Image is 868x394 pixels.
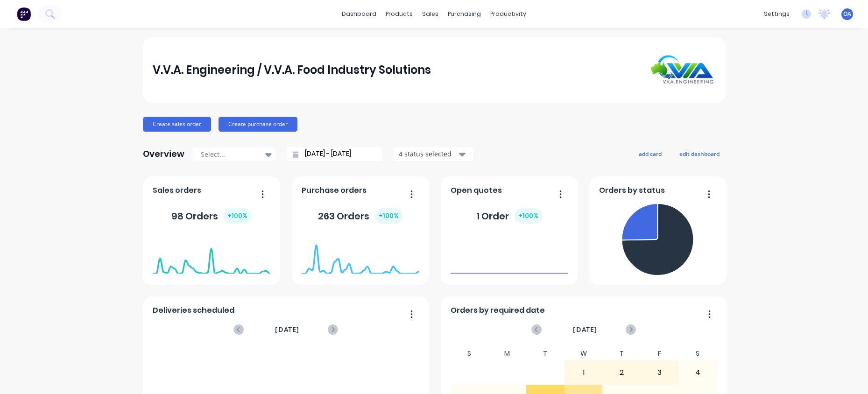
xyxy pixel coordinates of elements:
div: 2 [603,361,640,384]
div: products [381,7,417,21]
div: + 100 % [515,208,542,224]
div: + 100 % [224,208,251,224]
a: dashboard [337,7,381,21]
div: T [526,347,565,360]
button: Create sales order [143,117,211,132]
div: 3 [641,361,678,384]
div: F [641,347,679,360]
img: V.V.A. Engineering / V.V.A. Food Industry Solutions [650,55,715,84]
div: settings [759,7,794,21]
div: productivity [486,7,531,21]
span: Open quotes [451,185,502,196]
div: S [678,347,717,360]
div: 263 Orders [318,208,402,224]
span: Deliveries scheduled [153,305,234,316]
div: 4 status selected [399,149,458,159]
div: 98 Orders [171,208,251,224]
div: + 100 % [375,208,402,224]
button: edit dashboard [673,148,726,160]
button: Create purchase order [219,117,297,132]
span: Orders by status [599,185,665,196]
div: W [565,347,603,360]
div: Overview [143,145,184,163]
div: 1 [565,361,602,384]
div: 1 Order [476,208,542,224]
div: purchasing [443,7,486,21]
span: Sales orders [153,185,201,196]
span: [DATE] [275,324,299,335]
div: T [602,347,641,360]
span: [DATE] [573,324,597,335]
div: M [488,347,527,360]
button: 4 status selected [394,147,473,161]
div: 4 [679,361,716,384]
span: OA [843,10,851,18]
span: Purchase orders [302,185,367,196]
div: V.V.A. Engineering / V.V.A. Food Industry Solutions [153,61,431,79]
button: add card [633,148,668,160]
img: Factory [17,7,31,21]
div: sales [417,7,443,21]
div: S [450,347,488,360]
